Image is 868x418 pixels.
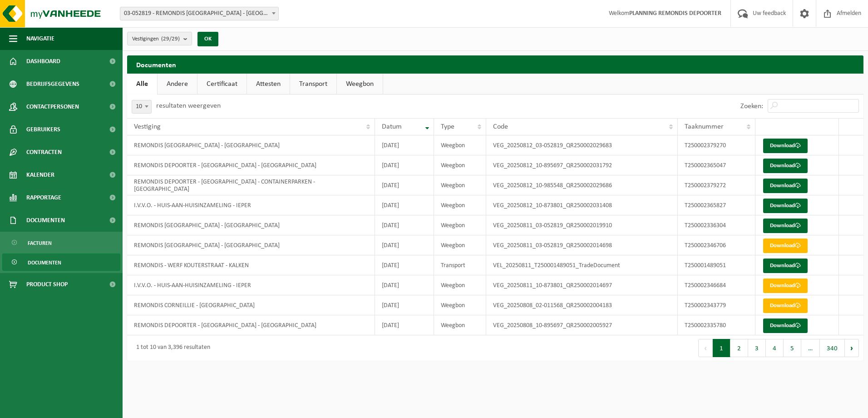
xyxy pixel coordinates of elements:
[132,340,210,356] div: 1 tot 10 van 3,396 resultaten
[375,175,434,195] td: [DATE]
[375,295,434,315] td: [DATE]
[678,195,755,215] td: T250002365827
[434,275,486,295] td: Weegbon
[375,215,434,235] td: [DATE]
[493,123,508,130] span: Code
[486,135,678,155] td: VEG_20250812_03-052819_QR250002029683
[132,32,180,46] span: Vestigingen
[678,175,755,195] td: T250002379272
[820,339,845,357] button: 340
[763,179,808,193] a: Download
[127,74,157,95] a: Alle
[763,279,808,293] a: Download
[845,339,859,357] button: Next
[629,10,721,17] strong: PLANNING REMONDIS DEPOORTER
[375,155,434,175] td: [DATE]
[132,100,151,113] span: 10
[685,123,724,130] span: Taaknummer
[26,27,54,50] span: Navigatie
[763,239,808,253] a: Download
[375,255,434,275] td: [DATE]
[28,254,61,271] span: Documenten
[375,135,434,155] td: [DATE]
[127,155,375,175] td: REMONDIS DEPOORTER - [GEOGRAPHIC_DATA] - [GEOGRAPHIC_DATA]
[127,315,375,335] td: REMONDIS DEPOORTER - [GEOGRAPHIC_DATA] - [GEOGRAPHIC_DATA]
[127,255,375,275] td: REMONDIS - WERF KOUTERSTRAAT - KALKEN
[127,295,375,315] td: REMONDIS CORNEILLIE - [GEOGRAPHIC_DATA]
[486,215,678,235] td: VEG_20250811_03-052819_QR250002019910
[127,175,375,195] td: REMONDIS DEPOORTER - [GEOGRAPHIC_DATA] - CONTAINERPARKEN - [GEOGRAPHIC_DATA]
[678,155,755,175] td: T250002365047
[26,118,60,141] span: Gebruikers
[763,139,808,153] a: Download
[120,7,278,20] span: 03-052819 - REMONDIS WEST-VLAANDEREN - OOSTENDE
[247,74,290,95] a: Attesten
[434,135,486,155] td: Weegbon
[127,195,375,215] td: I.V.V.O. - HUIS-AAN-HUISINZAMELING - IEPER
[2,234,120,251] a: Facturen
[678,255,755,275] td: T250001489051
[434,315,486,335] td: Weegbon
[127,275,375,295] td: I.V.V.O. - HUIS-AAN-HUISINZAMELING - IEPER
[678,215,755,235] td: T250002336304
[375,315,434,335] td: [DATE]
[713,339,730,357] button: 1
[486,175,678,195] td: VEG_20250812_10-985548_QR250002029686
[26,141,62,164] span: Contracten
[134,123,161,130] span: Vestiging
[28,234,52,252] span: Facturen
[434,235,486,255] td: Weegbon
[801,339,820,357] span: …
[375,275,434,295] td: [DATE]
[486,235,678,255] td: VEG_20250811_03-052819_QR250002014698
[698,339,713,357] button: Previous
[290,74,336,95] a: Transport
[434,295,486,315] td: Weegbon
[132,100,152,114] span: 10
[434,155,486,175] td: Weegbon
[763,199,808,213] a: Download
[763,159,808,173] a: Download
[127,135,375,155] td: REMONDIS [GEOGRAPHIC_DATA] - [GEOGRAPHIC_DATA]
[161,36,180,42] count: (29/29)
[2,254,120,271] a: Documenten
[486,315,678,335] td: VEG_20250808_10-895697_QR250002005927
[158,74,197,95] a: Andere
[784,339,801,357] button: 5
[156,102,221,109] label: resultaten weergeven
[26,273,68,296] span: Product Shop
[26,50,60,73] span: Dashboard
[375,195,434,215] td: [DATE]
[730,339,748,357] button: 2
[26,209,65,232] span: Documenten
[766,339,784,357] button: 4
[486,195,678,215] td: VEG_20250812_10-873801_QR250002031408
[26,164,54,186] span: Kalender
[763,318,808,333] a: Download
[486,275,678,295] td: VEG_20250811_10-873801_QR250002014697
[434,195,486,215] td: Weegbon
[382,123,402,130] span: Datum
[678,135,755,155] td: T250002379270
[740,103,763,110] label: Zoeken:
[434,215,486,235] td: Weegbon
[748,339,766,357] button: 3
[678,275,755,295] td: T250002346684
[26,73,79,95] span: Bedrijfsgegevens
[434,175,486,195] td: Weegbon
[127,215,375,235] td: REMONDIS [GEOGRAPHIC_DATA] - [GEOGRAPHIC_DATA]
[678,295,755,315] td: T250002343779
[197,32,218,46] button: OK
[197,74,247,95] a: Certificaat
[127,55,863,73] h2: Documenten
[486,155,678,175] td: VEG_20250812_10-895697_QR250002031792
[678,315,755,335] td: T250002335780
[678,235,755,255] td: T250002346706
[441,123,454,130] span: Type
[120,7,279,20] span: 03-052819 - REMONDIS WEST-VLAANDEREN - OOSTENDE
[26,186,61,209] span: Rapportage
[486,255,678,275] td: VEL_20250811_T250001489051_TradeDocument
[127,32,192,45] button: Vestigingen(29/29)
[434,255,486,275] td: Transport
[337,74,383,95] a: Weegbon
